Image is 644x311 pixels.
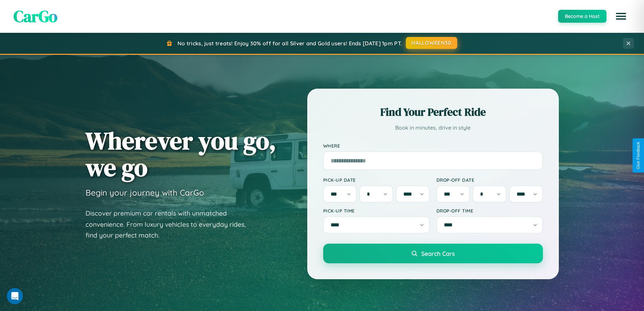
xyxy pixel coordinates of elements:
[323,244,543,263] button: Search Cars
[636,142,641,169] div: Give Feedback
[323,177,430,183] label: Pick-up Date
[86,208,255,241] p: Discover premium car rentals with unmatched convenience. From luxury vehicles to everyday rides, ...
[323,143,543,149] label: Where
[7,288,23,304] iframe: Intercom live chat
[421,250,455,257] span: Search Cars
[86,187,204,198] h3: Begin your journey with CarGo
[436,208,543,214] label: Drop-off Time
[323,105,543,119] h2: Find Your Perfect Ride
[14,5,57,27] span: CarGo
[323,123,543,133] p: Book in minutes, drive in style
[558,10,606,23] button: Become a Host
[406,37,457,49] button: HALLOWEEN30
[86,127,276,181] h1: Wherever you go, we go
[323,208,430,214] label: Pick-up Time
[612,7,630,26] button: Open menu
[436,177,543,183] label: Drop-off Date
[177,40,402,47] span: No tricks, just treats! Enjoy 30% off for all Silver and Gold users! Ends [DATE] 1pm PT.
